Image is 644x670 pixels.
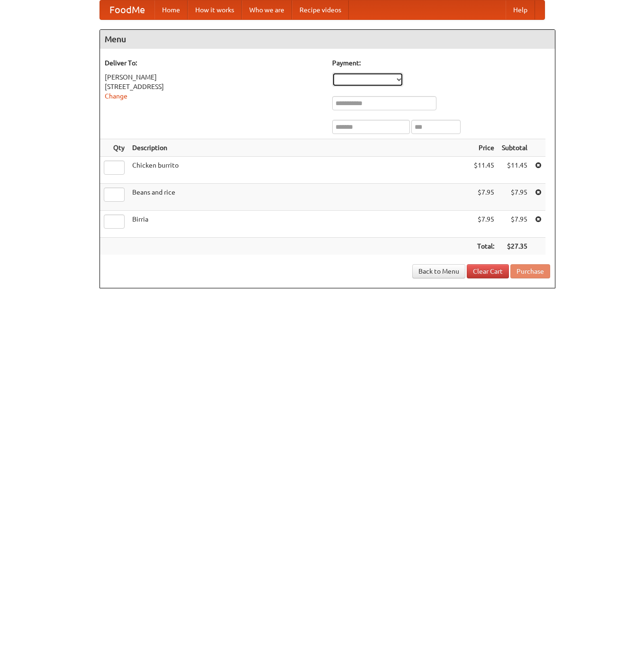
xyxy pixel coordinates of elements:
a: How it works [188,0,242,19]
td: $7.95 [470,211,498,238]
th: Total: [470,238,498,255]
button: Purchase [510,264,550,278]
a: Recipe videos [292,0,349,19]
a: Clear Cart [467,264,509,278]
th: Qty [100,139,128,157]
th: Description [128,139,470,157]
a: FoodMe [100,0,154,19]
h4: Menu [100,30,555,49]
a: Change [105,92,127,100]
div: [STREET_ADDRESS] [105,82,323,91]
td: $7.95 [498,184,531,211]
a: Who we are [242,0,292,19]
a: Help [506,0,535,19]
h5: Payment: [332,58,550,68]
td: Chicken burrito [128,157,470,184]
td: $7.95 [470,184,498,211]
div: [PERSON_NAME] [105,72,323,82]
td: Birria [128,211,470,238]
td: $11.45 [498,157,531,184]
a: Home [154,0,188,19]
th: $27.35 [498,238,531,255]
th: Subtotal [498,139,531,157]
h5: Deliver To: [105,58,323,68]
th: Price [470,139,498,157]
td: Beans and rice [128,184,470,211]
td: $7.95 [498,211,531,238]
td: $11.45 [470,157,498,184]
a: Back to Menu [412,264,465,278]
